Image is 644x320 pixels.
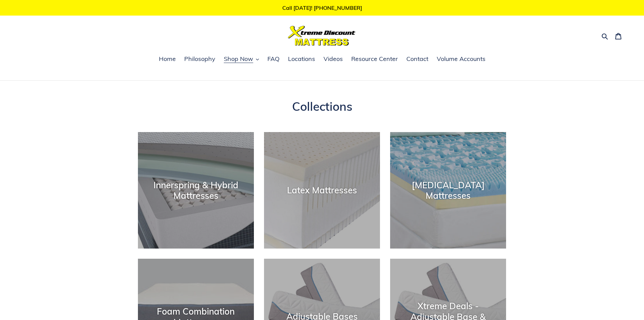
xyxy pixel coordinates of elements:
a: [MEDICAL_DATA] Mattresses [390,132,506,248]
span: Volume Accounts [437,55,485,63]
span: Philosophy [184,55,215,63]
div: [MEDICAL_DATA] Mattresses [390,180,506,201]
div: Latex Mattresses [264,185,380,196]
a: FAQ [264,54,283,64]
span: Videos [324,55,343,63]
a: Home [156,54,179,64]
span: Locations [288,55,315,63]
span: FAQ [267,55,280,63]
a: Contact [403,54,432,64]
img: Xtreme Discount Mattress [288,26,356,46]
span: Resource Center [351,55,398,63]
a: Philosophy [181,54,219,64]
a: Locations [285,54,318,64]
a: Latex Mattresses [264,132,380,248]
span: Contact [406,55,428,63]
a: Innerspring & Hybrid Mattresses [138,132,254,248]
span: Shop Now [224,55,253,63]
div: Innerspring & Hybrid Mattresses [138,180,254,201]
a: Resource Center [348,54,401,64]
h1: Collections [138,99,506,113]
a: Volume Accounts [433,54,489,64]
span: Home [159,55,176,63]
button: Shop Now [220,54,262,64]
a: Videos [320,54,346,64]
